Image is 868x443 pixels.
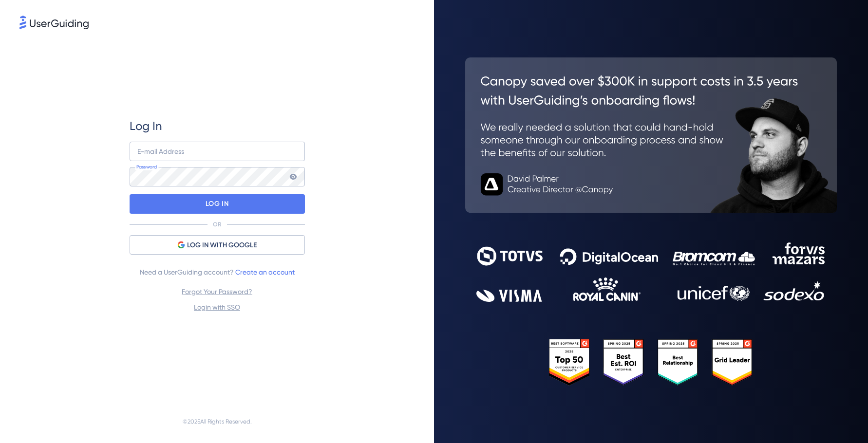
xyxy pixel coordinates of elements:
p: LOG IN [206,196,228,212]
span: LOG IN WITH GOOGLE [187,240,257,251]
span: Log In [130,118,162,134]
img: 26c0aa7c25a843aed4baddd2b5e0fa68.svg [465,57,837,213]
span: © 2025 All Rights Reserved. [183,416,252,427]
input: example@company.com [130,142,305,161]
a: Forgot Your Password? [182,288,252,295]
a: Login with SSO [194,303,240,311]
img: 25303e33045975176eb484905ab012ff.svg [549,339,754,386]
img: 8faab4ba6bc7696a72372aa768b0286c.svg [19,16,89,29]
span: Need a UserGuiding account? [140,266,295,278]
p: OR [213,221,221,228]
a: Create an account [235,268,295,276]
img: 9302ce2ac39453076f5bc0f2f2ca889b.svg [476,242,826,302]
